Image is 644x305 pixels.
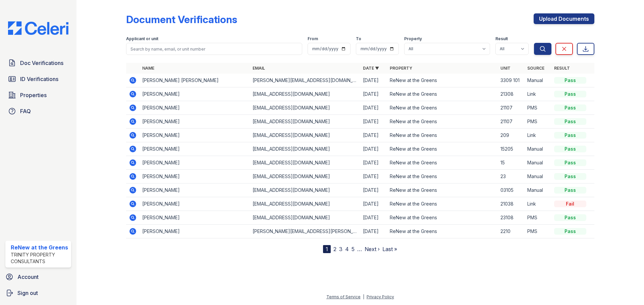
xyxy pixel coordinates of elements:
[250,170,360,183] td: [EMAIL_ADDRESS][DOMAIN_NAME]
[387,115,497,129] td: ReNew at the Greens
[3,286,74,300] button: Sign out
[250,183,360,197] td: [EMAIL_ADDRESS][DOMAIN_NAME]
[525,74,551,87] td: Manual
[387,74,497,87] td: ReNew at the Greens
[498,115,525,129] td: 21107
[360,225,387,238] td: [DATE]
[498,225,525,238] td: 2210
[554,66,570,71] a: Result
[554,91,586,97] div: Pass
[140,170,250,183] td: [PERSON_NAME]
[140,183,250,197] td: [PERSON_NAME]
[140,129,250,142] td: [PERSON_NAME]
[525,211,551,225] td: PMS
[5,56,71,70] a: Doc Verifications
[250,197,360,211] td: [EMAIL_ADDRESS][DOMAIN_NAME]
[495,36,508,42] label: Result
[360,183,387,197] td: [DATE]
[20,75,58,83] span: ID Verifications
[250,74,360,87] td: [PERSON_NAME][EMAIL_ADDRESS][DOMAIN_NAME]
[525,197,551,211] td: Link
[250,87,360,101] td: [EMAIL_ADDRESS][DOMAIN_NAME]
[525,142,551,156] td: Manual
[498,170,525,183] td: 23
[387,87,497,101] td: ReNew at the Greens
[498,197,525,211] td: 21038
[140,142,250,156] td: [PERSON_NAME]
[20,59,63,67] span: Doc Verifications
[126,43,302,55] input: Search by name, email, or unit number
[142,66,154,71] a: Name
[390,66,412,71] a: Property
[554,104,586,111] div: Pass
[525,156,551,170] td: Manual
[5,88,71,102] a: Properties
[525,87,551,101] td: Link
[554,159,586,166] div: Pass
[360,211,387,225] td: [DATE]
[140,87,250,101] td: [PERSON_NAME]
[554,214,586,221] div: Pass
[360,87,387,101] td: [DATE]
[554,132,586,139] div: Pass
[5,72,71,86] a: ID Verifications
[17,289,38,297] span: Sign out
[360,129,387,142] td: [DATE]
[498,142,525,156] td: 15205
[250,156,360,170] td: [EMAIL_ADDRESS][DOMAIN_NAME]
[253,66,265,71] a: Email
[525,225,551,238] td: PMS
[326,294,361,299] a: Terms of Service
[498,101,525,115] td: 21107
[498,156,525,170] td: 15
[498,87,525,101] td: 21308
[387,101,497,115] td: ReNew at the Greens
[360,101,387,115] td: [DATE]
[20,107,31,115] span: FAQ
[554,187,586,194] div: Pass
[387,211,497,225] td: ReNew at the Greens
[365,246,380,252] a: Next ›
[554,173,586,180] div: Pass
[11,243,68,251] div: ReNew at the Greens
[498,183,525,197] td: 03105
[500,66,511,71] a: Unit
[11,251,68,265] div: Trinity Property Consultants
[554,146,586,152] div: Pass
[250,225,360,238] td: [PERSON_NAME][EMAIL_ADDRESS][PERSON_NAME][DOMAIN_NAME]
[20,91,47,99] span: Properties
[525,115,551,129] td: PMS
[363,66,379,71] a: Date ▼
[250,115,360,129] td: [EMAIL_ADDRESS][DOMAIN_NAME]
[3,21,74,35] img: CE_Logo_Blue-a8612792a0a2168367f1c8372b55b34899dd931a85d93a1a3d3e32e68fde9ad4.png
[498,74,525,87] td: 3309 101
[140,225,250,238] td: [PERSON_NAME]
[3,270,74,284] a: Account
[250,129,360,142] td: [EMAIL_ADDRESS][DOMAIN_NAME]
[387,142,497,156] td: ReNew at the Greens
[525,183,551,197] td: Manual
[527,66,544,71] a: Source
[554,201,586,207] div: Fail
[357,245,362,253] span: …
[140,156,250,170] td: [PERSON_NAME]
[525,101,551,115] td: PMS
[140,197,250,211] td: [PERSON_NAME]
[360,115,387,129] td: [DATE]
[360,142,387,156] td: [DATE]
[250,211,360,225] td: [EMAIL_ADDRESS][DOMAIN_NAME]
[126,36,158,42] label: Applicant or unit
[360,156,387,170] td: [DATE]
[404,36,422,42] label: Property
[345,246,349,252] a: 4
[387,183,497,197] td: ReNew at the Greens
[140,115,250,129] td: [PERSON_NAME]
[140,211,250,225] td: [PERSON_NAME]
[5,104,71,118] a: FAQ
[333,246,336,252] a: 2
[498,129,525,142] td: 209
[387,129,497,142] td: ReNew at the Greens
[554,77,586,84] div: Pass
[360,197,387,211] td: [DATE]
[554,228,586,235] div: Pass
